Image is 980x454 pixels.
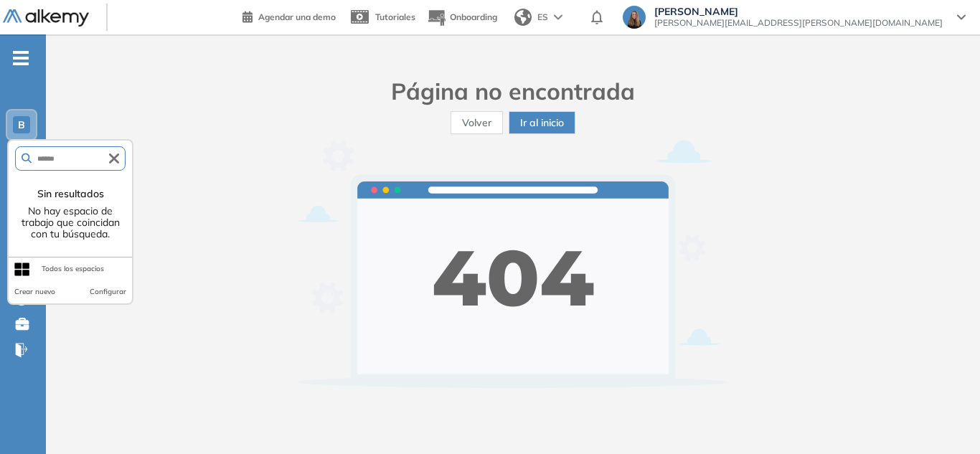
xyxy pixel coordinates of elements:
span: [PERSON_NAME][EMAIL_ADDRESS][PERSON_NAME][DOMAIN_NAME] [654,17,943,29]
button: Crear nuevo [14,286,55,298]
img: world [514,9,532,26]
p: No hay espacio de trabajo que coincidan con tu búsqueda. [20,205,121,240]
p: Sin resultados [20,188,121,199]
button: Configurar [90,286,126,298]
div: Todos los espacios [42,263,104,275]
span: Agendar una demo [258,11,336,22]
span: ES [537,11,548,24]
span: Tutoriales [375,11,415,22]
button: Volver [451,111,503,134]
button: Ir al inicio [509,111,575,134]
span: Ir al inicio [520,115,564,131]
span: Onboarding [450,11,497,22]
i: - [13,57,29,60]
h2: Página no encontrada [298,77,728,105]
img: arrow [554,14,562,20]
span: B [18,119,25,131]
a: Agendar una demo [242,7,336,24]
span: Volver [462,115,491,131]
span: [PERSON_NAME] [654,6,943,17]
img: Logo [3,9,89,27]
img: error [298,140,728,388]
button: Onboarding [427,2,497,33]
